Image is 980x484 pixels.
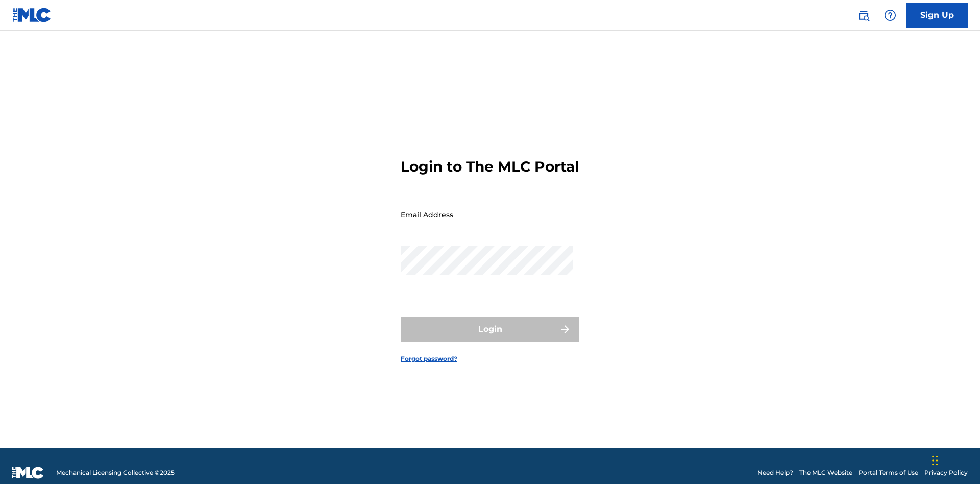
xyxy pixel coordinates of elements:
a: Sign Up [906,3,968,28]
a: The MLC Website [799,468,852,477]
h3: Login to The MLC Portal [401,158,579,176]
img: search [857,9,870,21]
a: Public Search [853,5,874,26]
div: Help [880,5,900,26]
a: Need Help? [757,468,793,477]
div: Drag [932,445,938,476]
a: Portal Terms of Use [859,468,918,477]
a: Privacy Policy [924,468,968,477]
img: logo [12,467,44,479]
img: MLC Logo [12,8,52,22]
a: Forgot password? [401,354,457,364]
span: Mechanical Licensing Collective © 2025 [56,468,175,477]
img: help [884,9,896,21]
iframe: Chat Widget [929,435,980,484]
